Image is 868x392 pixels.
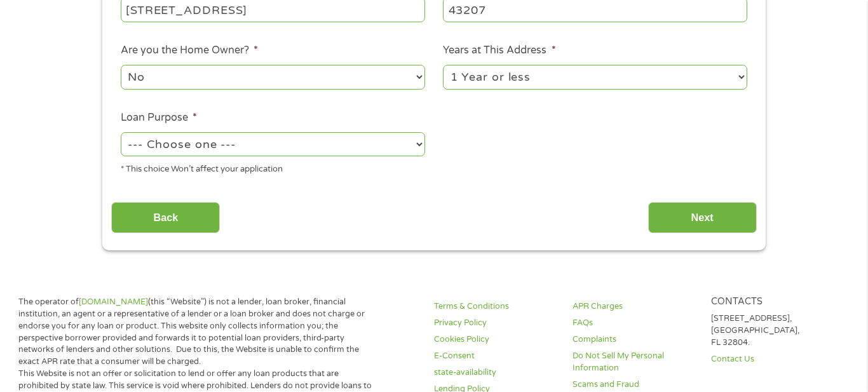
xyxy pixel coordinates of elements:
[121,111,197,125] label: Loan Purpose
[111,202,220,233] input: Back
[434,350,573,362] a: E-Consent
[434,301,573,313] a: Terms & Conditions
[573,301,711,313] a: APR Charges
[79,297,148,307] a: [DOMAIN_NAME]
[711,296,850,308] h4: Contacts
[434,317,573,329] a: Privacy Policy
[434,367,573,379] a: state-availability
[648,202,757,233] input: Next
[434,334,573,346] a: Cookies Policy
[121,159,425,176] div: * This choice Won’t affect your application
[121,44,258,57] label: Are you the Home Owner?
[443,44,555,57] label: Years at This Address
[573,350,711,374] a: Do Not Sell My Personal Information
[18,296,377,368] p: The operator of (this “Website”) is not a lender, loan broker, financial institution, an agent or...
[711,313,850,349] p: [STREET_ADDRESS], [GEOGRAPHIC_DATA], FL 32804.
[573,334,711,346] a: Complaints
[573,317,711,329] a: FAQs
[573,379,711,391] a: Scams and Fraud
[711,353,850,365] a: Contact Us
